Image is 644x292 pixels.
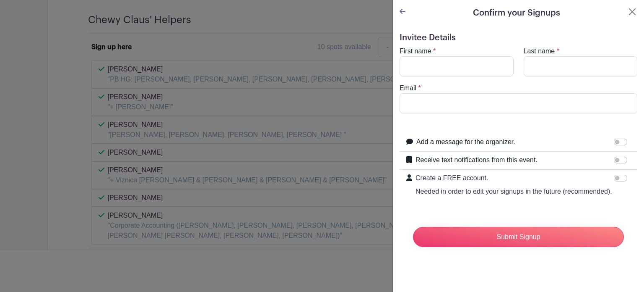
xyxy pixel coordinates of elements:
[473,7,560,19] h5: Confirm your Signups
[413,227,624,247] input: Submit Signup
[415,187,612,197] p: Needed in order to edit your signups in the future (recommended).
[416,137,515,147] label: Add a message for the organizer.
[400,83,416,93] label: Email
[415,173,612,183] p: Create a FREE account.
[627,7,637,17] button: Close
[415,155,538,165] label: Receive text notifications from this event.
[400,46,431,56] label: First name
[400,33,637,43] h5: Invitee Details
[524,46,555,56] label: Last name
